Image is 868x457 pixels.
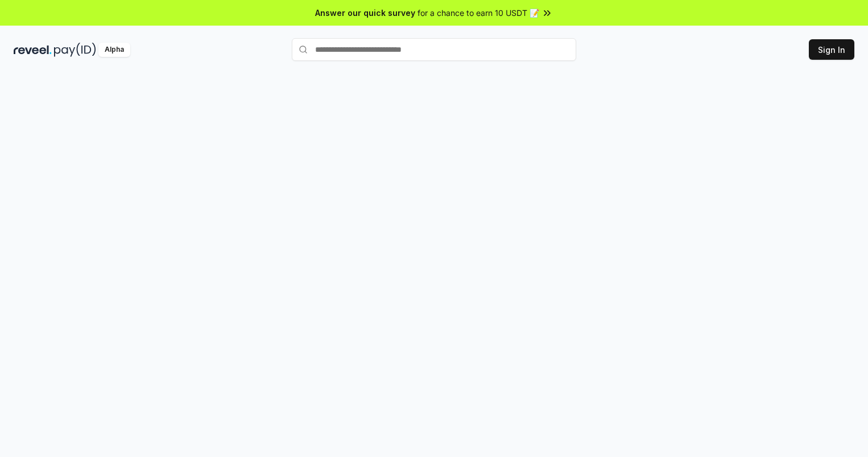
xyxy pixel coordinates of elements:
img: pay_id [54,43,96,57]
div: Alpha [98,43,130,57]
span: for a chance to earn 10 USDT 📝 [418,7,539,19]
span: Answer our quick survey [315,7,415,19]
img: reveel_dark [14,43,52,57]
button: Sign In [809,39,854,60]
